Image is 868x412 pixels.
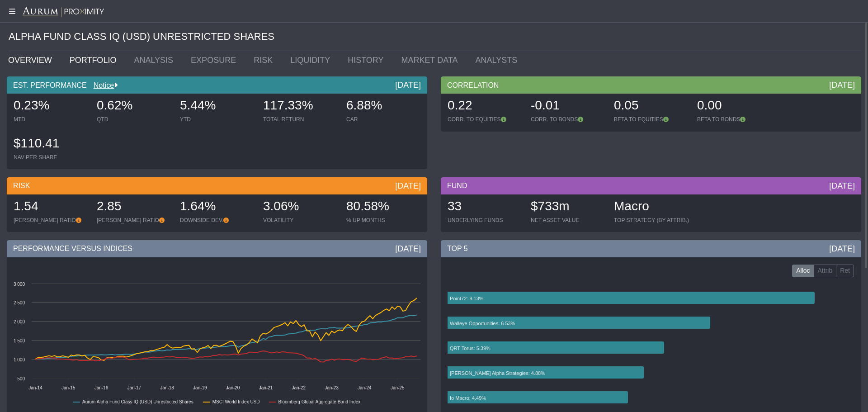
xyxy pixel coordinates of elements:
text: Bloomberg Global Aggregate Bond Index [278,399,361,404]
text: 1 500 [14,338,25,343]
a: MARKET DATA [395,51,469,69]
div: CORR. TO EQUITIES [448,116,522,123]
div: RISK [7,177,427,194]
text: 2 000 [14,319,25,324]
text: Jan-23 [325,385,339,390]
div: [PERSON_NAME] RATIO [97,217,171,224]
text: Point72: 9.13% [450,296,484,301]
text: Jan-15 [61,385,75,390]
text: Jan-17 [127,385,142,390]
img: Aurum-Proximity%20white.svg [23,7,104,18]
div: 0.00 [697,97,771,116]
label: Alloc [792,265,814,277]
div: 5.44% [180,97,254,116]
text: 500 [17,376,25,381]
div: -0.01 [531,97,605,116]
span: 0.62% [97,98,132,112]
div: TOTAL RETURN [263,116,337,123]
a: LIQUIDITY [283,51,341,69]
text: Jan-24 [358,385,372,390]
div: QTD [97,116,171,123]
div: [DATE] [829,80,855,90]
text: Jan-18 [160,385,174,390]
div: [DATE] [395,180,421,191]
text: Walleye Opportunities: 6.53% [450,321,515,326]
div: [DATE] [829,180,855,191]
text: Jan-16 [94,385,108,390]
text: Jan-22 [292,385,306,390]
div: CORRELATION [441,76,861,94]
span: 0.23% [14,98,49,112]
div: CORR. TO BONDS [531,116,605,123]
text: Jan-19 [193,385,207,390]
div: EST. PERFORMANCE [7,76,427,94]
text: Aurum Alpha Fund Class IQ (USD) Unrestricted Shares [82,399,193,404]
a: PORTFOLIO [63,51,127,69]
div: CAR [346,116,420,123]
text: Io Macro: 4.49% [450,395,486,401]
div: DOWNSIDE DEV. [180,217,254,224]
text: MSCI World Index USD [212,399,260,404]
div: VOLATILITY [263,217,337,224]
div: 3.06% [263,198,337,217]
div: Notice [87,81,118,90]
div: 117.33% [263,97,337,116]
text: QRT Torus: 5.39% [450,346,491,351]
a: HISTORY [341,51,394,69]
div: NET ASSET VALUE [531,217,605,224]
div: BETA TO EQUITIES [614,116,688,123]
div: UNDERLYING FUNDS [448,217,522,224]
div: $733m [531,198,605,217]
div: BETA TO BONDS [697,116,771,123]
div: TOP STRATEGY (BY ATTRIB.) [614,217,689,224]
div: FUND [441,177,861,194]
div: [DATE] [395,243,421,254]
text: Jan-25 [391,385,405,390]
div: PERFORMANCE VERSUS INDICES [7,240,427,257]
div: TOP 5 [441,240,861,257]
text: Jan-21 [259,385,273,390]
div: [PERSON_NAME] RATIO [14,217,88,224]
div: YTD [180,116,254,123]
text: 3 000 [14,282,25,287]
div: 6.88% [346,97,420,116]
div: NAV PER SHARE [14,154,88,161]
div: 2.85 [97,198,171,217]
div: MTD [14,116,88,123]
div: 80.58% [346,198,420,217]
div: [DATE] [395,80,421,90]
div: 33 [448,198,522,217]
label: Attrib [814,265,837,277]
div: % UP MONTHS [346,217,420,224]
a: RISK [247,51,283,69]
div: 1.54 [14,198,88,217]
text: [PERSON_NAME] Alpha Strategies: 4.88% [450,370,545,376]
text: 2 500 [14,300,25,305]
div: ALPHA FUND CLASS IQ (USD) UNRESTRICTED SHARES [9,23,861,51]
a: EXPOSURE [184,51,247,69]
div: $110.41 [14,135,88,154]
label: Ret [836,265,854,277]
a: ANALYSTS [469,51,528,69]
a: OVERVIEW [1,51,63,69]
text: Jan-20 [226,385,240,390]
div: 1.64% [180,198,254,217]
text: Jan-14 [28,385,42,390]
a: Notice [87,81,114,89]
a: ANALYSIS [127,51,184,69]
text: 1 000 [14,357,25,362]
span: 0.22 [448,98,472,112]
div: [DATE] [829,243,855,254]
div: Macro [614,198,689,217]
div: 0.05 [614,97,688,116]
